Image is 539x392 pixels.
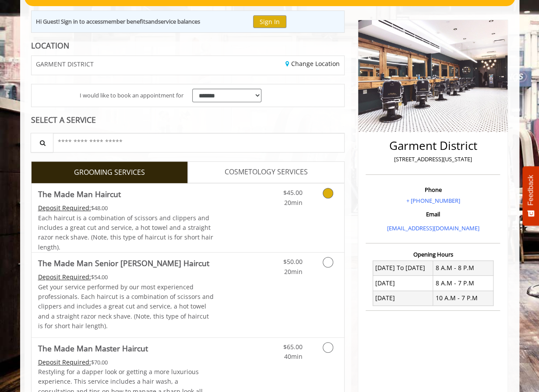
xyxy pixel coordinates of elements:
[285,59,340,68] a: Change Location
[373,276,433,291] td: [DATE]
[158,17,200,25] b: service balances
[225,167,308,178] span: COSMETOLOGY SERVICES
[38,282,214,331] p: Get your service performed by our most experienced professionals. Each haircut is a combination o...
[527,175,535,205] span: Feedback
[38,203,214,213] div: $48.00
[284,198,302,207] span: 20min
[38,214,213,251] span: Each haircut is a combination of scissors and clippers and includes a great cut and service, a ho...
[433,260,493,275] td: 8 A.M - 8 P.M
[74,167,145,178] span: GROOMING SERVICES
[522,166,539,225] button: Feedback - Show survey
[38,342,148,354] b: The Made Man Master Haircut
[38,188,121,200] b: The Made Man Haircut
[284,267,302,276] span: 20min
[284,352,302,361] span: 40min
[31,40,69,51] b: LOCATION
[368,187,498,193] h3: Phone
[80,91,183,100] span: I would like to book an appointment for
[36,17,200,26] div: Hi Guest! Sign in to access and
[283,188,302,197] span: $45.00
[38,204,91,212] span: This service needs some Advance to be paid before we block your appointment
[368,139,498,152] h2: Garment District
[38,357,214,367] div: $70.00
[373,260,433,275] td: [DATE] To [DATE]
[31,133,53,153] button: Service Search
[253,15,286,28] button: Sign In
[38,273,91,281] span: This service needs some Advance to be paid before we block your appointment
[38,257,209,269] b: The Made Man Senior [PERSON_NAME] Haircut
[387,224,479,232] a: [EMAIL_ADDRESS][DOMAIN_NAME]
[406,197,460,205] a: + [PHONE_NUMBER]
[283,343,302,351] span: $65.00
[373,291,433,305] td: [DATE]
[38,358,91,366] span: This service needs some Advance to be paid before we block your appointment
[368,155,498,164] p: [STREET_ADDRESS][US_STATE]
[38,272,214,282] div: $54.00
[433,291,493,305] td: 10 A.M - 7 P.M
[366,251,500,257] h3: Opening Hours
[368,211,498,217] h3: Email
[433,276,493,291] td: 8 A.M - 7 P.M
[36,61,94,67] span: GARMENT DISTRICT
[103,17,148,25] b: member benefits
[31,116,345,124] div: SELECT A SERVICE
[283,257,302,266] span: $50.00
